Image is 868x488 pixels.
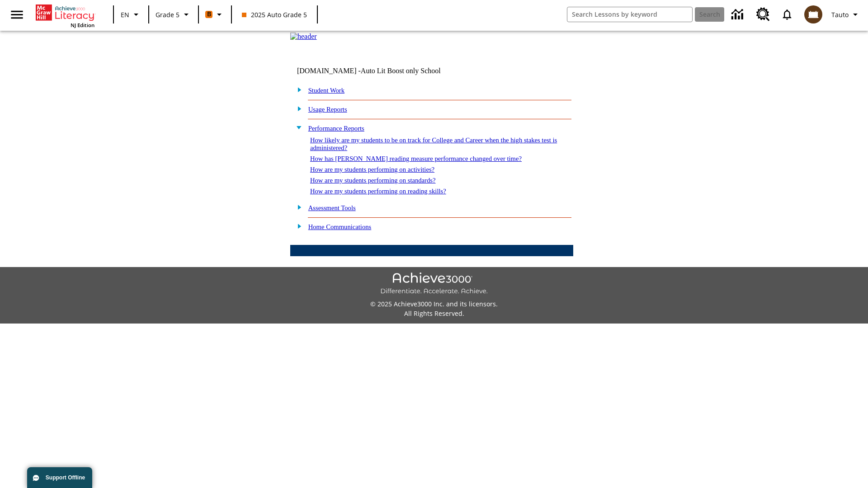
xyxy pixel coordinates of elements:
a: How are my students performing on standards? [310,177,436,184]
a: How are my students performing on activities? [310,166,434,173]
a: Student Work [308,87,344,94]
a: Usage Reports [308,106,347,113]
span: Tauto [831,10,849,19]
span: B [207,9,211,20]
button: Grade: Grade 5, Select a grade [152,6,195,23]
nobr: Auto Lit Boost only School [361,67,441,75]
img: minus.gif [292,123,302,131]
button: Select a new avatar [799,3,828,26]
a: Home Communications [308,223,372,230]
a: Resource Center, Will open in new tab [751,2,775,27]
span: Grade 5 [156,10,179,19]
span: 2025 Auto Grade 5 [242,10,307,19]
a: Assessment Tools [308,204,356,211]
img: Achieve3000 Differentiate Accelerate Achieve [380,272,488,296]
img: plus.gif [292,222,302,230]
span: Support Offline [46,474,85,481]
a: How has [PERSON_NAME] reading measure performance changed over time? [310,155,522,162]
button: Open side menu [4,1,30,28]
button: Support Offline [27,467,92,488]
img: header [290,33,317,41]
a: How likely are my students to be on track for College and Career when the high stakes test is adm... [310,136,557,151]
button: Language: EN, Select a language [117,6,146,23]
img: avatar image [804,5,822,23]
a: Data Center [726,2,751,27]
img: plus.gif [292,85,302,94]
input: search field [567,7,692,22]
img: plus.gif [292,104,302,113]
span: EN [121,10,129,19]
img: plus.gif [292,203,302,211]
button: Profile/Settings [828,6,864,23]
a: How are my students performing on reading skills? [310,188,446,195]
span: NJ Edition [71,22,94,28]
button: Boost Class color is orange. Change class color [202,6,228,23]
div: Home [36,3,94,28]
a: Performance Reports [308,125,364,132]
a: Notifications [775,3,799,26]
td: [DOMAIN_NAME] - [297,67,463,75]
